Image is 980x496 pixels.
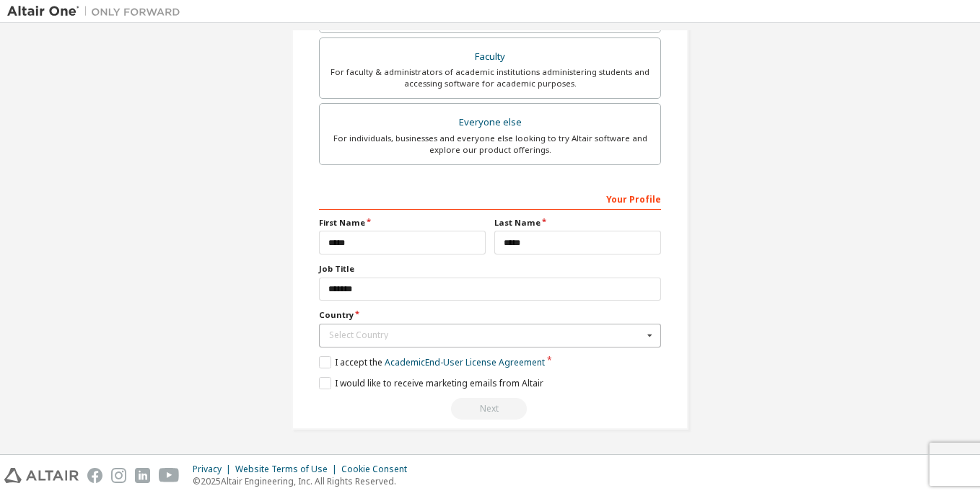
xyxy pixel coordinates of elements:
[319,187,661,210] div: Your Profile
[319,356,545,368] label: I accept the
[494,217,661,229] label: Last Name
[329,331,643,340] div: Select Country
[235,464,341,475] div: Website Terms of Use
[111,468,126,483] img: instagram.svg
[328,66,652,89] div: For faculty & administrators of academic institutions administering students and accessing softwa...
[159,468,180,483] img: youtube.svg
[319,217,486,229] label: First Name
[385,356,545,368] a: Academic End-User License Agreement
[319,263,661,275] label: Job Title
[7,4,188,19] img: Altair One
[87,468,102,483] img: facebook.svg
[135,468,150,483] img: linkedin.svg
[4,468,79,483] img: altair_logo.svg
[328,112,652,133] div: Everyone else
[193,464,235,475] div: Privacy
[328,133,652,156] div: For individuals, businesses and everyone else looking to try Altair software and explore our prod...
[193,475,416,487] p: © 2025 Altair Engineering, Inc. All Rights Reserved.
[319,309,661,321] label: Country
[341,464,416,475] div: Cookie Consent
[319,398,661,420] div: Read and acccept EULA to continue
[328,47,652,67] div: Faculty
[319,377,543,389] label: I would like to receive marketing emails from Altair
